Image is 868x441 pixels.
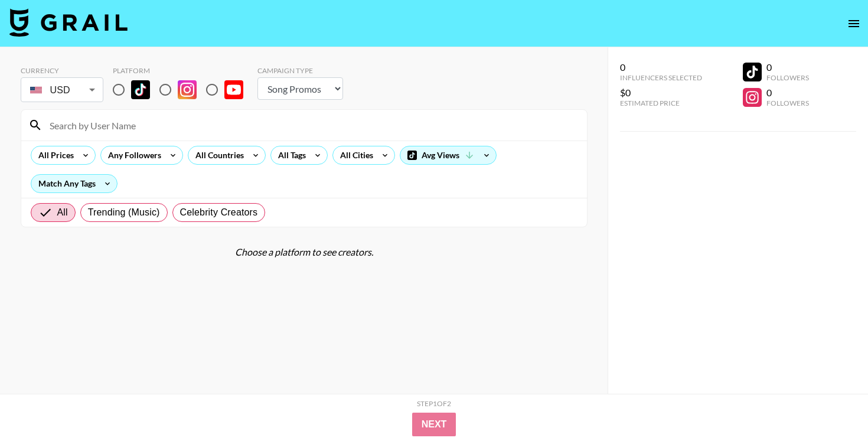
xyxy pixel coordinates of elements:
div: Currency [21,66,103,75]
div: Match Any Tags [31,175,117,192]
div: All Cities [333,146,376,164]
div: Estimated Price [620,99,702,107]
div: Choose a platform to see creators. [21,246,588,258]
input: Search by User Name [43,116,580,135]
div: All Countries [188,146,246,164]
span: All [57,205,68,220]
div: Followers [766,99,809,107]
div: Any Followers [101,146,164,164]
div: Followers [766,73,809,82]
div: Influencers Selected [620,73,702,82]
div: USD [23,80,101,100]
button: Next [412,413,456,436]
div: Campaign Type [257,66,343,75]
div: 0 [766,61,809,73]
div: Avg Views [400,146,496,164]
div: All Tags [271,146,308,164]
span: Trending (Music) [88,205,160,220]
div: $0 [620,87,702,99]
div: 0 [766,87,809,99]
img: Instagram [178,80,197,99]
img: YouTube [224,80,243,99]
span: Celebrity Creators [180,205,258,220]
div: Platform [113,66,253,75]
img: TikTok [131,80,150,99]
div: Step 1 of 2 [417,399,451,408]
button: open drawer [842,12,866,35]
div: All Prices [31,146,76,164]
div: 0 [620,61,702,73]
img: Grail Talent [9,8,128,37]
